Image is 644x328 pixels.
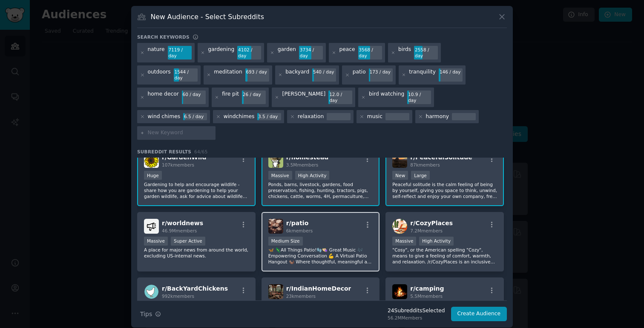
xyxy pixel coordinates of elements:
[392,181,497,199] p: Peaceful solitude is the calm feeling of being by yourself, giving you space to think, unwind, se...
[224,113,255,121] div: windchimes
[268,153,283,168] img: homestead
[137,149,191,155] span: Subreddit Results
[162,220,203,226] span: r/ worldnews
[148,90,179,104] div: home decor
[268,247,373,265] p: 🦋 🦎All Things Patio!🧤👒 Great Music 🎶 Empowering Conversation 💪 A Virtual Patio Hangout 🦦 Where th...
[339,46,355,59] div: peace
[174,68,198,82] div: 1544 / day
[312,68,336,76] div: 540 / day
[369,68,393,76] div: 173 / day
[286,154,329,161] span: r/ homestead
[410,162,440,167] span: 87k members
[410,228,443,233] span: 7.2M members
[328,90,352,104] div: 12.0 / day
[388,307,445,315] div: 24 Subreddit s Selected
[162,285,228,292] span: r/ BackYardChickens
[358,46,382,59] div: 3568 / day
[439,68,463,76] div: 146 / day
[392,284,407,299] img: camping
[208,46,234,59] div: gardening
[144,171,162,180] div: Huge
[144,181,249,199] p: Gardening to help and encourage wildlife - share how you are gardening to help your garden wildli...
[168,46,192,59] div: 7119 / day
[183,113,207,121] div: 6.5 / day
[407,90,431,104] div: 10.9 / day
[194,149,208,154] span: 64 / 65
[286,228,313,233] span: 6k members
[409,68,436,82] div: tranquility
[286,220,309,226] span: r/ patio
[151,12,264,21] h3: New Audience - Select Subreddits
[268,181,373,199] p: Ponds, barns, livestock, gardens, food preservation, fishing, hunting, tractors, pigs, chickens, ...
[392,153,407,168] img: PeacefulSolitude
[144,153,159,168] img: GardenWild
[182,90,206,98] div: 60 / day
[388,315,445,321] div: 56.2M Members
[410,285,444,292] span: r/ camping
[392,237,416,246] div: Massive
[140,310,152,319] span: Tips
[410,220,453,226] span: r/ CozyPlaces
[353,68,366,82] div: patio
[162,154,206,161] span: r/ GardenWild
[392,219,407,234] img: CozyPlaces
[268,237,303,246] div: Medium Size
[410,154,472,161] span: r/ PeacefulSolitude
[214,68,242,82] div: meditation
[369,90,404,104] div: bird watching
[148,68,171,82] div: outdoors
[411,171,430,180] div: Large
[144,284,159,299] img: BackYardChickens
[286,285,351,292] span: r/ IndianHomeDecor
[268,284,283,299] img: IndianHomeDecor
[398,46,411,59] div: birds
[392,171,408,180] div: New
[257,113,281,121] div: 3.5 / day
[148,113,181,121] div: wind chimes
[410,294,443,299] span: 5.5M members
[268,219,283,234] img: patio
[298,113,324,121] div: relaxation
[451,307,507,321] button: Create Audience
[299,46,323,59] div: 3734 / day
[137,307,164,322] button: Tips
[242,90,266,98] div: 26 / day
[367,113,382,121] div: music
[419,237,454,246] div: High Activity
[148,46,165,59] div: nature
[148,129,213,137] input: New Keyword
[144,247,249,259] p: A place for major news from around the world, excluding US-internal news.
[286,294,316,299] span: 23k members
[286,162,319,167] span: 3.5M members
[144,219,159,234] img: worldnews
[426,113,449,121] div: harmony
[392,247,497,265] p: "Cosy", or the American spelling "Cozy", means to give a feeling of comfort, warmth, and relaxati...
[162,228,197,233] span: 46.9M members
[414,46,438,59] div: 2558 / day
[285,68,309,82] div: backyard
[162,162,194,167] span: 107k members
[278,46,296,59] div: garden
[222,90,239,104] div: fire pit
[237,46,261,59] div: 4102 / day
[295,171,330,180] div: High Activity
[245,68,269,76] div: 693 / day
[137,34,190,40] h3: Search keywords
[162,294,194,299] span: 992k members
[268,171,292,180] div: Massive
[144,237,168,246] div: Massive
[282,90,326,104] div: [PERSON_NAME]
[171,237,205,246] div: Super Active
